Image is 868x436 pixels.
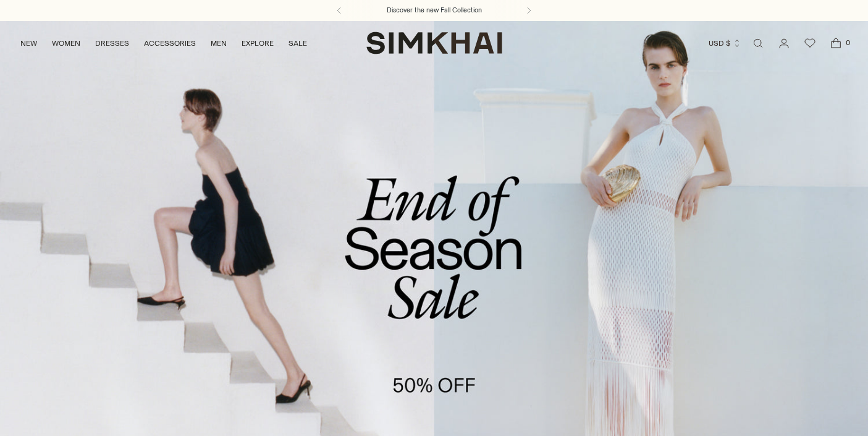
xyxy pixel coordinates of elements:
a: EXPLORE [242,30,274,57]
a: SALE [289,30,307,57]
a: MEN [211,30,227,57]
a: DRESSES [95,30,129,57]
a: Open search modal [746,31,770,56]
a: ACCESSORIES [144,30,196,57]
a: Go to the account page [772,31,796,56]
button: USD $ [709,30,741,57]
a: Discover the new Fall Collection [387,6,482,15]
a: NEW [20,30,37,57]
a: SIMKHAI [366,31,502,55]
a: WOMEN [52,30,80,57]
a: Wishlist [798,31,822,56]
span: 0 [842,37,853,48]
a: Open cart modal [824,31,848,56]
